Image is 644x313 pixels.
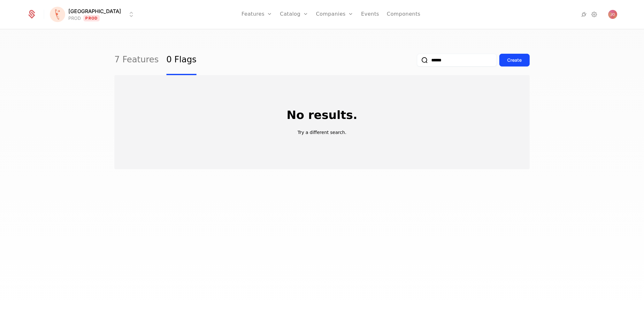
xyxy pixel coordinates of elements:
[52,7,135,21] button: Select environment
[166,45,196,75] a: 0 Flags
[50,7,65,22] img: Florence
[608,10,617,19] button: Open user button
[68,7,121,15] span: [GEOGRAPHIC_DATA]
[83,15,100,21] span: Prod
[507,57,522,63] div: Create
[499,54,530,67] button: Create
[68,15,81,21] div: PROD
[287,109,357,121] p: No results.
[114,45,159,75] a: 7 Features
[298,129,347,136] p: Try a different search.
[590,11,598,18] a: Settings
[580,11,588,18] a: Integrations
[608,10,617,19] img: Jelena Obradovic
